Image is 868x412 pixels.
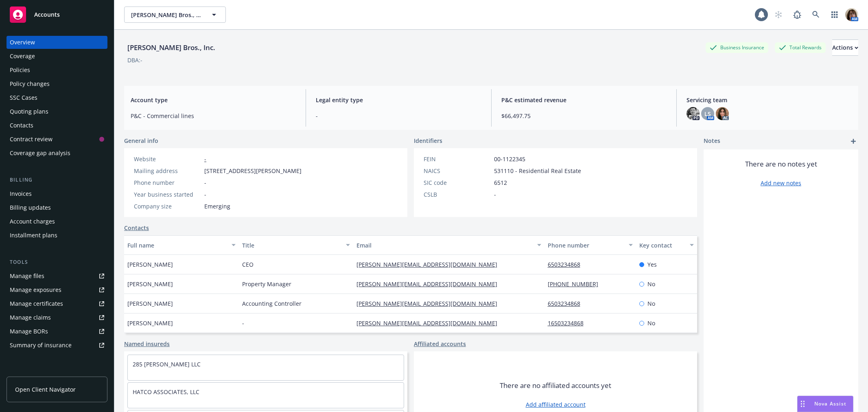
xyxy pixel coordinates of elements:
div: Manage BORs [10,325,48,338]
a: Policies [7,64,107,77]
a: Start snowing [770,7,787,23]
div: CSLB [424,190,491,199]
div: NAICS [424,167,491,175]
a: Affiliated accounts [414,340,466,348]
div: Business Insurance [706,42,768,53]
div: Billing updates [10,201,51,214]
a: [PERSON_NAME][EMAIL_ADDRESS][DOMAIN_NAME] [356,300,504,307]
span: No [647,319,655,327]
div: Phone number [134,178,201,187]
div: Quoting plans [10,105,48,118]
a: Policy changes [7,77,107,90]
div: SIC code [424,178,491,187]
div: Manage certificates [10,297,63,310]
div: Website [134,155,201,163]
span: Yes [647,260,657,269]
span: [STREET_ADDRESS][PERSON_NAME] [204,167,302,175]
div: Policies [10,64,30,77]
span: [PERSON_NAME] [127,280,173,288]
div: Mailing address [134,167,201,175]
a: 16503234868 [548,319,590,327]
div: Full name [127,241,227,250]
div: Invoices [10,187,32,200]
button: [PERSON_NAME] Bros., Inc. [124,7,226,23]
button: Full name [124,235,239,255]
a: Named insureds [124,340,170,348]
a: Manage claims [7,311,107,324]
div: Coverage gap analysis [10,147,70,160]
div: Key contact [639,241,685,250]
a: [PERSON_NAME][EMAIL_ADDRESS][DOMAIN_NAME] [356,319,504,327]
span: 6512 [494,178,507,187]
div: Summary of insurance [10,339,72,352]
a: Coverage [7,50,107,63]
button: Nova Assist [797,396,853,412]
div: FEIN [424,155,491,163]
span: Notes [704,136,720,146]
a: Overview [7,36,107,49]
span: LS [704,110,711,118]
span: - [204,190,206,199]
span: CEO [242,260,254,269]
a: SSC Cases [7,91,107,104]
a: [PERSON_NAME][EMAIL_ADDRESS][DOMAIN_NAME] [356,261,504,268]
span: Servicing team [687,96,852,104]
div: Contract review [10,133,52,146]
span: - [242,319,244,327]
span: 531110 - Residential Real Estate [494,167,581,175]
a: Manage certificates [7,297,107,310]
a: Contacts [124,224,149,232]
div: Contacts [10,119,33,132]
a: Add affiliated account [526,400,586,409]
div: Billing [7,176,107,184]
div: SSC Cases [10,91,37,104]
span: - [494,190,496,199]
a: [PERSON_NAME][EMAIL_ADDRESS][DOMAIN_NAME] [356,280,504,288]
div: Phone number [548,241,624,250]
a: Report a Bug [789,7,805,23]
button: Actions [832,39,858,56]
a: Summary of insurance [7,339,107,352]
span: No [647,299,655,308]
a: Installment plans [7,229,107,242]
span: There are no affiliated accounts yet [500,381,611,390]
a: Manage BORs [7,325,107,338]
div: Manage exposures [10,283,61,296]
div: DBA: - [127,56,142,64]
a: 285 [PERSON_NAME] LLC [133,360,201,368]
span: - [316,112,481,120]
span: $66,497.75 [501,112,667,120]
button: Email [353,235,544,255]
a: Invoices [7,187,107,200]
span: [PERSON_NAME] [127,299,173,308]
span: P&C estimated revenue [501,96,667,104]
div: Year business started [134,190,201,199]
a: add [848,136,858,146]
span: - [204,178,206,187]
img: photo [845,8,858,21]
div: Total Rewards [775,42,826,53]
span: There are no notes yet [745,159,817,169]
a: Account charges [7,215,107,228]
span: P&C - Commercial lines [131,112,296,120]
div: Account charges [10,215,55,228]
div: Coverage [10,50,35,63]
div: Analytics hub [7,368,107,376]
div: Tools [7,258,107,266]
div: Email [356,241,532,250]
button: Key contact [636,235,697,255]
div: Overview [10,36,35,49]
span: 00-1122345 [494,155,525,163]
span: No [647,280,655,288]
span: General info [124,136,158,145]
a: 6503234868 [548,261,587,268]
a: Search [808,7,824,23]
div: Drag to move [798,396,808,412]
a: Manage exposures [7,283,107,296]
a: Quoting plans [7,105,107,118]
img: photo [687,107,700,120]
div: [PERSON_NAME] Bros., Inc. [124,42,219,53]
div: Company size [134,202,201,210]
span: Account type [131,96,296,104]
